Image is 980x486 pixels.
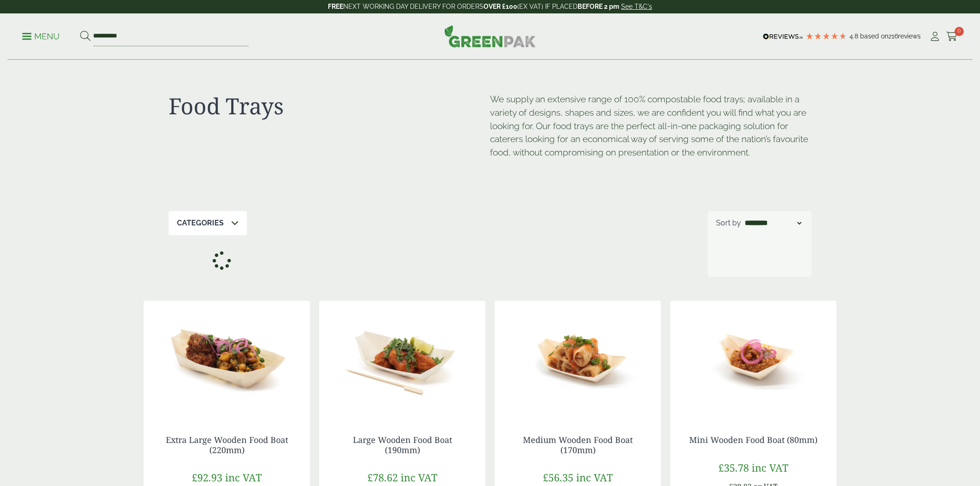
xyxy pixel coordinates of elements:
[849,32,860,40] span: 4.8
[401,470,437,484] span: inc VAT
[543,470,573,484] span: £56.35
[670,301,836,417] img: Mini Wooden Boat 80mm with food contents 2920004AA
[860,32,888,40] span: Based on
[144,301,310,417] img: Extra Large Wooden Boat 220mm with food contents V2 2920004AE
[495,301,661,417] img: Medium Wooden Boat 170mm with food contents V2 2920004AC 1
[319,301,485,417] img: Large Wooden Boat 190mm with food contents 2920004AD
[805,32,847,40] div: 4.79 Stars
[353,434,452,455] a: Large Wooden Food Boat (190mm)
[898,32,921,40] span: reviews
[225,470,262,484] span: inc VAT
[621,3,652,10] a: See T&C's
[490,93,811,159] p: We supply an extensive range of 100% compostable food trays; available in a variety of designs, s...
[192,470,222,484] span: £92.93
[718,461,749,474] span: £35.78
[177,218,224,229] p: Categories
[328,3,343,10] strong: FREE
[523,434,633,455] a: Medium Wooden Food Boat (170mm)
[752,461,788,474] span: inc VAT
[22,31,60,42] p: Menu
[444,25,536,47] img: GreenPak Supplies
[689,434,817,445] a: Mini Wooden Food Boat (80mm)
[367,470,398,484] span: £78.62
[946,32,958,41] i: Cart
[743,218,803,229] select: Shop order
[955,27,964,36] span: 0
[763,33,803,40] img: REVIEWS.io
[22,31,60,40] a: Menu
[169,93,490,119] h1: Food Trays
[578,3,619,10] strong: BEFORE 2 pm
[946,30,958,44] a: 0
[166,434,288,455] a: Extra Large Wooden Food Boat (220mm)
[888,32,898,40] span: 216
[716,218,741,229] p: Sort by
[484,3,517,10] strong: OVER £100
[576,470,613,484] span: inc VAT
[929,32,941,41] i: My Account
